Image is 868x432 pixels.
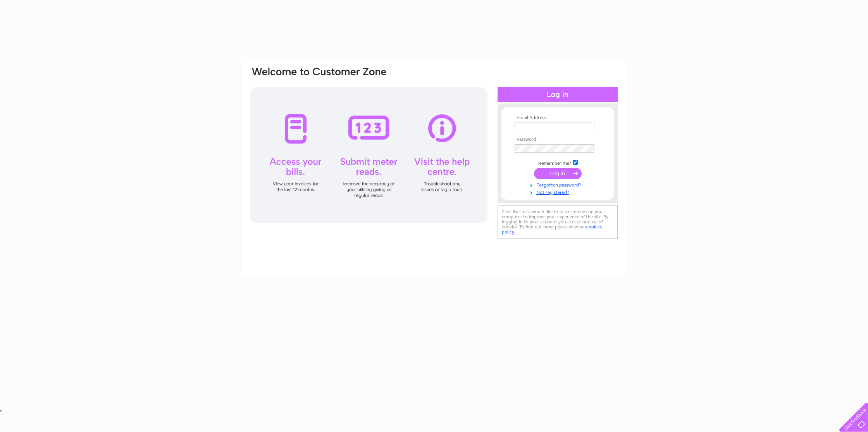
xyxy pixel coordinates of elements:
[513,115,603,121] th: Email Address:
[513,137,603,142] th: Password:
[502,224,602,235] a: cookies policy
[515,188,603,195] a: Not registered?
[534,168,582,179] input: Submit
[498,205,618,239] div: Clear Business would like to place cookies on your computer to improve your experience of the sit...
[513,159,603,166] td: Remember me?
[515,181,603,188] a: Forgotten password?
